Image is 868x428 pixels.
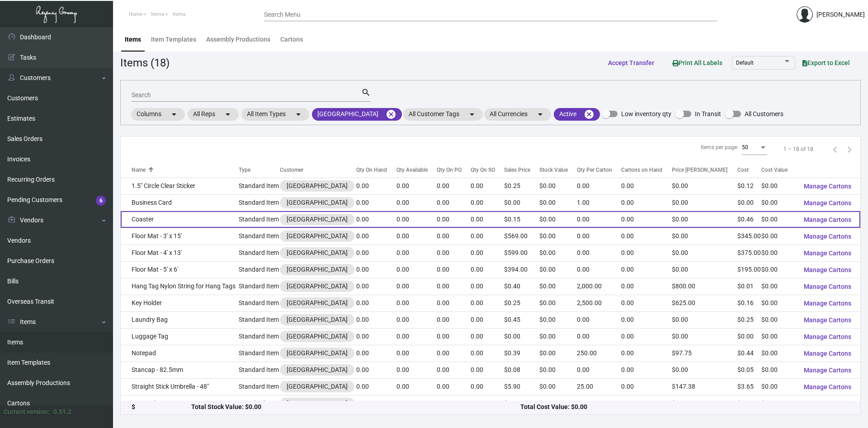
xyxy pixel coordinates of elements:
[467,109,477,120] mat-icon: arrow_drop_down
[403,108,483,121] mat-chip: All Customer Tags
[239,311,280,328] td: Standard Item
[577,211,622,228] td: 0.00
[471,166,495,174] div: Qty On SO
[672,59,722,66] span: Print All Labels
[287,181,348,191] div: [GEOGRAPHIC_DATA]
[361,87,371,98] mat-icon: search
[761,378,797,395] td: $0.00
[471,362,504,378] td: 0.00
[396,211,437,228] td: 0.00
[621,362,672,378] td: 0.00
[396,345,437,362] td: 0.00
[672,295,737,311] td: $625.00
[816,10,865,19] div: [PERSON_NAME]
[356,345,396,362] td: 0.00
[471,211,504,228] td: 0.00
[504,245,539,261] td: $599.00
[121,362,239,378] td: Stancap - 82.5mm
[804,400,851,407] span: Manage Cartons
[797,262,859,278] button: Manage Cartons
[761,311,797,328] td: $0.00
[471,345,504,362] td: 0.00
[621,178,672,194] td: 0.00
[121,378,239,395] td: Straight Stick Umbrella - 48"
[504,295,539,311] td: $0.25
[173,11,186,17] span: Items
[842,142,857,156] button: Next page
[539,345,577,362] td: $0.00
[239,178,280,194] td: Standard Item
[672,378,737,395] td: $147.38
[672,261,737,278] td: $0.00
[737,345,761,362] td: $0.44
[239,295,280,311] td: Standard Item
[356,278,396,295] td: 0.00
[797,345,859,362] button: Manage Cartons
[356,378,396,395] td: 0.00
[121,211,239,228] td: Coaster
[577,166,612,174] div: Qty Per Carton
[356,328,396,345] td: 0.00
[239,228,280,245] td: Standard Item
[672,211,737,228] td: $0.00
[132,166,146,174] div: Name
[797,195,859,211] button: Manage Cartons
[535,109,546,120] mat-icon: arrow_drop_down
[356,245,396,261] td: 0.00
[804,333,851,340] span: Manage Cartons
[396,295,437,311] td: 0.00
[504,395,539,412] td: $0.15
[737,194,761,211] td: $0.00
[121,278,239,295] td: Hang Tag Nylon String for Hang Tags
[356,166,396,174] div: Qty On Hand
[601,55,661,71] button: Accept Transfer
[737,362,761,378] td: $0.05
[437,245,471,261] td: 0.00
[437,395,471,412] td: 0.00
[742,145,767,151] mat-select: Items per page:
[356,228,396,245] td: 0.00
[621,345,672,362] td: 0.00
[437,295,471,311] td: 0.00
[504,166,530,174] div: Sales Price
[121,311,239,328] td: Laundry Bag
[437,362,471,378] td: 0.00
[761,194,797,211] td: $0.00
[356,295,396,311] td: 0.00
[396,245,437,261] td: 0.00
[737,311,761,328] td: $0.25
[761,278,797,295] td: $0.00
[577,328,622,345] td: 0.00
[804,367,851,374] span: Manage Cartons
[804,283,851,290] span: Manage Cartons
[287,198,348,207] div: [GEOGRAPHIC_DATA]
[737,178,761,194] td: $0.12
[737,328,761,345] td: $0.00
[356,311,396,328] td: 0.00
[672,245,737,261] td: $0.00
[471,245,504,261] td: 0.00
[396,378,437,395] td: 0.00
[539,166,577,174] div: Stock Value
[206,35,270,44] div: Assembly Productions
[745,108,783,119] span: All Customers
[797,212,859,228] button: Manage Cartons
[797,329,859,345] button: Manage Cartons
[672,278,737,295] td: $800.00
[621,261,672,278] td: 0.00
[577,278,622,295] td: 2,000.00
[797,6,813,23] img: admin@bootstrapmaster.com
[737,295,761,311] td: $0.16
[471,311,504,328] td: 0.00
[121,395,239,412] td: Tag - Robe
[132,166,239,174] div: Name
[239,395,280,412] td: Standard Item
[539,178,577,194] td: $0.00
[737,245,761,261] td: $375.00
[672,178,737,194] td: $0.00
[795,55,857,71] button: Export to Excel
[539,328,577,345] td: $0.00
[577,311,622,328] td: 0.00
[761,328,797,345] td: $0.00
[241,108,309,121] mat-chip: All Item Types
